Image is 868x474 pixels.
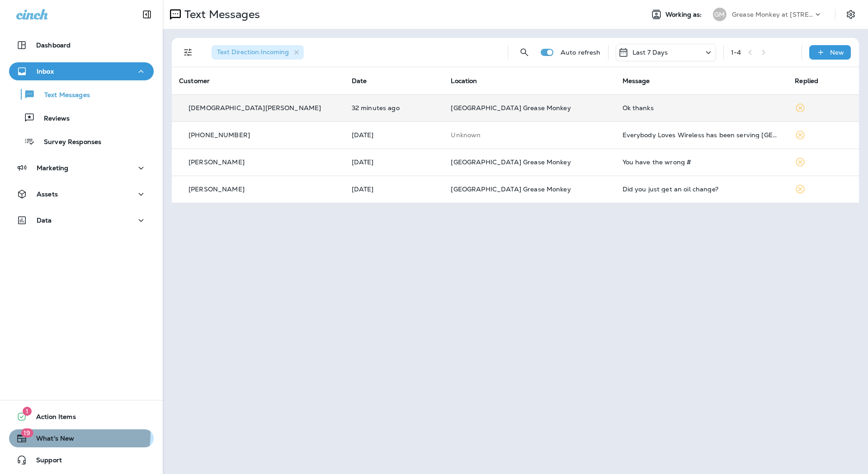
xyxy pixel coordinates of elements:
button: Dashboard [9,36,154,54]
p: Assets [37,191,58,198]
span: 1 [23,407,32,416]
p: Survey Responses [35,138,101,147]
button: Marketing [9,159,154,177]
span: [GEOGRAPHIC_DATA] Grease Monkey [451,104,571,112]
span: Action Items [27,413,76,424]
span: Working as: [665,11,704,19]
div: You have the wrong # [623,158,781,166]
button: Survey Responses [9,132,154,151]
button: Assets [9,185,154,203]
p: Data [37,217,52,224]
p: [PERSON_NAME] [189,158,245,166]
p: Inbox [37,68,54,75]
p: Text Messages [35,91,90,100]
span: What's New [27,435,74,446]
p: Last 7 Days [632,49,668,56]
span: Message [623,77,650,85]
p: [PERSON_NAME] [189,186,245,193]
p: Marketing [37,164,68,172]
p: This customer does not have a last location and the phone number they messaged is not assigned to... [451,131,608,139]
span: Customer [179,77,210,85]
button: 19What's New [9,429,154,447]
div: Everybody Loves Wireless has been serving Aurora for 20 Years! Stop by this Sunday, Sept 14th, 12... [623,131,781,139]
button: Support [9,451,154,469]
button: 1Action Items [9,408,154,426]
div: Ok thanks [623,104,781,112]
button: Reviews [9,108,154,127]
span: Date [352,77,367,85]
span: Support [27,456,62,467]
div: Did you just get an oil change? [623,186,781,193]
p: Grease Monkey at [STREET_ADDRESS] [732,11,813,18]
p: New [830,49,844,56]
button: Search Messages [515,43,533,61]
div: GM [713,8,726,21]
span: [GEOGRAPHIC_DATA] Grease Monkey [451,185,571,193]
span: Location [451,77,477,85]
button: Collapse Sidebar [134,5,160,23]
p: Sep 6, 2025 10:24 AM [352,158,437,166]
div: 1 - 4 [731,49,741,56]
button: Settings [843,6,859,23]
p: Auto refresh [561,49,601,56]
p: [DEMOGRAPHIC_DATA][PERSON_NAME] [189,104,321,112]
button: Filters [179,43,197,61]
span: 19 [21,428,33,437]
span: Replied [795,77,818,85]
button: Data [9,211,154,229]
span: Text Direction : Incoming [217,48,289,56]
p: Sep 10, 2025 12:59 PM [352,131,437,139]
button: Text Messages [9,85,154,104]
p: Reviews [35,115,70,123]
button: Inbox [9,62,154,80]
p: [PHONE_NUMBER] [189,131,250,139]
p: Text Messages [181,8,260,21]
span: [GEOGRAPHIC_DATA] Grease Monkey [451,158,571,166]
p: Dashboard [36,42,71,49]
p: Sep 5, 2025 10:40 AM [352,186,437,193]
p: Sep 12, 2025 12:49 PM [352,104,437,112]
div: Text Direction:Incoming [212,45,304,60]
